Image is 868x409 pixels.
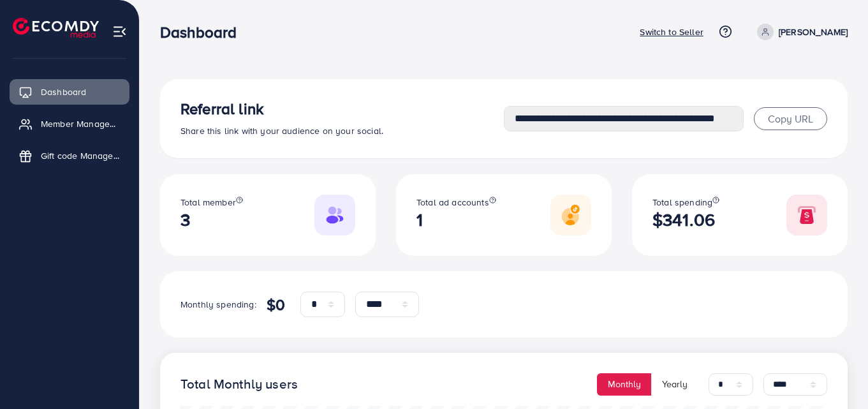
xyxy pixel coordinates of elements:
span: Total spending [652,196,712,209]
span: Share this link with your audience on your social. [180,124,383,137]
a: [PERSON_NAME] [752,24,848,40]
button: Monthly [597,373,652,396]
a: Member Management [10,111,129,137]
h3: Dashboard [160,23,247,41]
h2: 1 [416,209,496,230]
img: menu [112,24,127,39]
h2: 3 [180,209,243,230]
a: Dashboard [10,79,129,105]
a: Gift code Management [10,143,129,168]
h2: $341.06 [652,209,719,230]
span: Total ad accounts [416,196,489,209]
button: Yearly [651,373,698,396]
p: Monthly spending: [180,297,256,312]
button: Copy URL [754,107,827,130]
span: Gift code Management [41,149,120,162]
h4: Total Monthly users [180,376,298,392]
span: Total member [180,196,236,209]
h4: $0 [267,295,285,314]
span: Member Management [41,117,120,130]
img: logo [13,18,99,38]
iframe: Chat [814,352,858,399]
p: Switch to Seller [640,24,703,40]
h3: Referral link [180,100,504,118]
span: Copy URL [768,112,813,126]
span: Dashboard [41,86,86,98]
img: Responsive image [786,195,827,235]
p: [PERSON_NAME] [779,24,848,40]
img: Responsive image [550,195,591,235]
img: Responsive image [314,195,355,235]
